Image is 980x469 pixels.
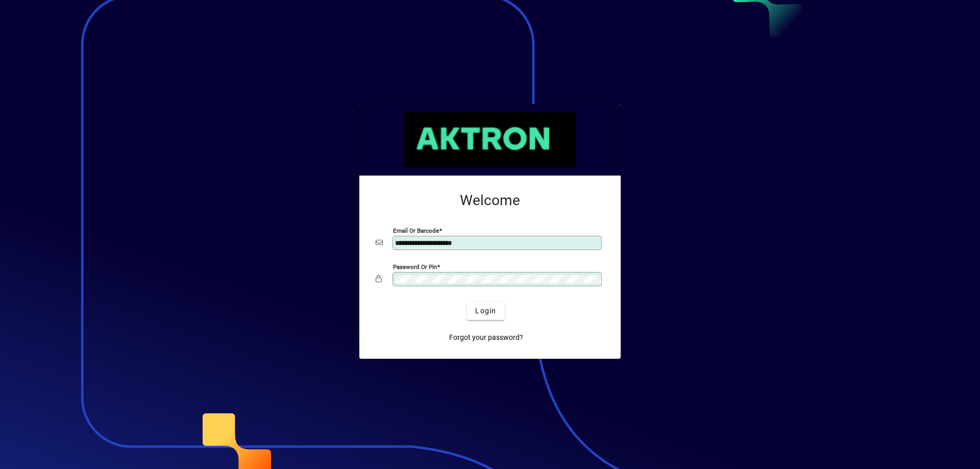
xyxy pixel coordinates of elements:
a: Forgot your password? [445,328,527,347]
h2: Welcome [376,192,604,209]
button: Login [467,302,504,320]
span: Forgot your password? [449,332,523,343]
mat-label: Email or Barcode [393,227,439,234]
mat-label: Password or Pin [393,263,437,270]
span: Login [475,306,496,316]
